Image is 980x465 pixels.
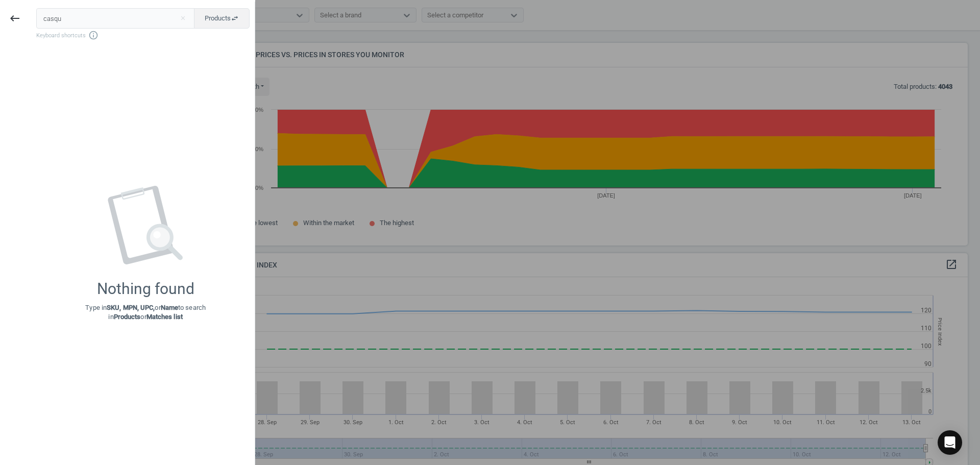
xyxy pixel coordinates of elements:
div: Open Intercom Messenger [938,430,962,455]
strong: Matches list [146,313,183,321]
span: Keyboard shortcuts [36,30,250,40]
i: keyboard_backspace [9,12,21,25]
p: Type in or to search in or [85,303,206,322]
input: Enter the SKU or product name [36,8,195,29]
button: Productsswap_horiz [194,8,250,29]
button: Close [175,14,190,23]
strong: SKU, MPN, UPC, [107,304,155,311]
button: keyboard_backspace [3,7,27,31]
span: Products [205,14,239,23]
strong: Products [114,313,141,321]
div: Nothing found [97,280,194,298]
i: info_outline [88,30,99,40]
i: swap_horiz [231,14,239,22]
strong: Name [161,304,178,311]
